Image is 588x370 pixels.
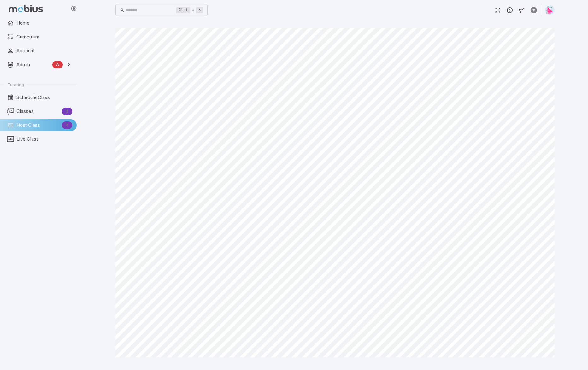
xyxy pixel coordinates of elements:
span: A [52,62,63,68]
span: Classes [16,108,59,115]
button: Fullscreen Game [492,4,504,16]
span: Tutoring [8,82,24,87]
kbd: Ctrl [176,7,190,13]
span: T [62,108,72,115]
img: right-triangle.svg [545,5,555,15]
kbd: k [196,7,203,13]
div: + [176,6,203,14]
span: Curriculum [16,33,72,40]
button: Report an Issue [504,4,516,16]
button: Start Drawing on Questions [516,4,528,16]
span: Account [16,47,72,54]
span: Admin [16,61,50,68]
span: Host Class [16,122,59,129]
span: Schedule Class [16,94,72,101]
button: Create Activity [528,4,540,16]
span: Live Class [16,136,72,143]
span: Home [16,20,72,26]
span: T [62,122,72,128]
